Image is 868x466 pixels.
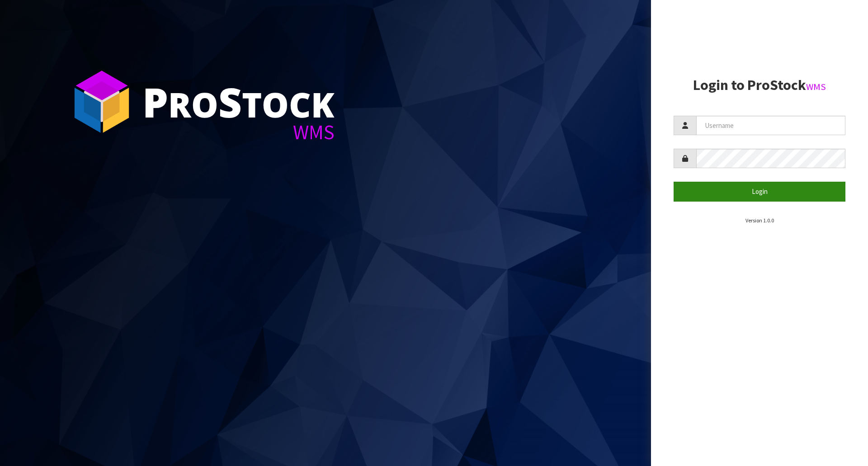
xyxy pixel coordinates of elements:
[68,68,136,136] img: ProStock Cube
[142,122,335,142] div: WMS
[218,74,242,129] span: S
[674,77,845,93] h2: Login to ProStock
[674,182,845,201] button: Login
[745,217,774,224] small: Version 1.0.0
[142,74,168,129] span: P
[142,81,335,122] div: ro tock
[696,116,845,135] input: Username
[806,81,826,93] small: WMS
